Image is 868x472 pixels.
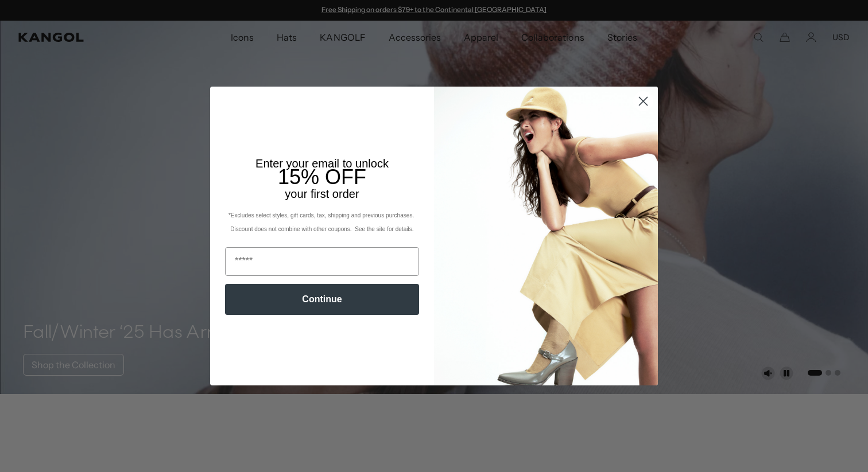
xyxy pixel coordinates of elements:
button: Continue [225,284,419,315]
button: Close dialog [633,91,653,111]
span: *Excludes select styles, gift cards, tax, shipping and previous purchases. Discount does not comb... [228,212,416,232]
img: 93be19ad-e773-4382-80b9-c9d740c9197f.jpeg [434,87,658,385]
span: 15% OFF [278,165,366,189]
span: your first order [285,188,359,200]
input: Email [225,247,419,276]
span: Enter your email to unlock [255,157,389,170]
